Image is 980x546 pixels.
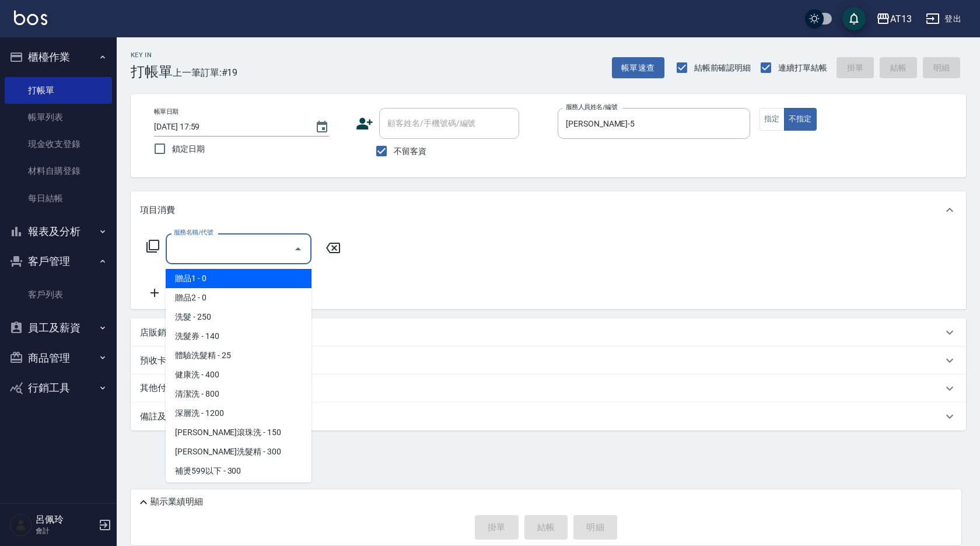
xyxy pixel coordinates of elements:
button: 登出 [921,8,966,30]
div: 店販銷售 [131,318,966,346]
div: 項目消費 [131,191,966,229]
img: Person [9,513,33,537]
span: 不留客資 [394,145,426,157]
div: 其他付款方式 [131,374,966,402]
span: 補燙599以下 - 300 [166,461,311,481]
p: 其他付款方式 [140,382,198,395]
p: 會計 [36,526,95,536]
h3: 打帳單 [131,64,173,80]
span: 深層洗 - 1200 [166,404,311,423]
button: 報表及分析 [5,216,112,247]
button: 不指定 [784,108,817,131]
span: [PERSON_NAME]滾珠洗 - 150 [166,423,311,442]
div: 預收卡販賣 [131,346,966,374]
span: 鎖定日期 [172,143,205,155]
a: 客戶列表 [5,281,112,308]
span: 體驗洗髮精 - 25 [166,346,311,365]
p: 備註及來源 [140,411,184,423]
a: 打帳單 [5,77,112,104]
span: 連續打單結帳 [778,62,827,74]
span: 上一筆訂單:#19 [173,65,238,80]
a: 每日結帳 [5,185,112,212]
button: 行銷工具 [5,373,112,403]
label: 服務名稱/代號 [174,228,213,237]
p: 顯示業績明細 [150,496,203,508]
label: 服務人員姓名/編號 [566,103,617,111]
img: Logo [14,10,47,25]
p: 項目消費 [140,204,175,216]
span: 憑券離子燙.冷燙600-1198 - 1000 [166,481,311,500]
span: 健康洗 - 400 [166,365,311,384]
button: 指定 [759,108,785,131]
span: 清潔洗 - 800 [166,384,311,404]
div: AT13 [890,12,912,26]
a: 材料自購登錄 [5,157,112,184]
button: 帳單速查 [612,57,664,79]
button: 員工及薪資 [5,313,112,343]
span: [PERSON_NAME]洗髮精 - 300 [166,442,311,461]
button: 商品管理 [5,343,112,373]
button: Choose date, selected date is 2025-10-13 [308,113,336,141]
h2: Key In [131,51,173,59]
h5: 呂佩玲 [36,514,95,526]
button: 客戶管理 [5,246,112,276]
button: Close [289,240,307,258]
button: save [842,7,866,30]
div: 備註及來源 [131,402,966,430]
input: YYYY/MM/DD hh:mm [154,117,303,136]
button: AT13 [871,7,916,31]
span: 贈品2 - 0 [166,288,311,307]
a: 現金收支登錄 [5,131,112,157]
a: 帳單列表 [5,104,112,131]
p: 店販銷售 [140,327,175,339]
label: 帳單日期 [154,107,178,116]
span: 洗髮 - 250 [166,307,311,327]
p: 預收卡販賣 [140,355,184,367]
span: 結帳前確認明細 [694,62,751,74]
span: 洗髮券 - 140 [166,327,311,346]
span: 贈品1 - 0 [166,269,311,288]
button: 櫃檯作業 [5,42,112,72]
